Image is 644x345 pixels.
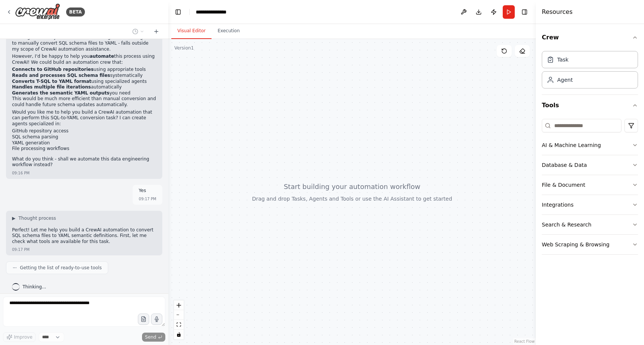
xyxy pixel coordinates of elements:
div: Crew [542,48,638,94]
button: Search & Research [542,215,638,234]
button: Execution [212,23,246,39]
button: Crew [542,27,638,48]
strong: automate [89,54,114,59]
button: Web Scraping & Browsing [542,235,638,254]
button: zoom out [174,310,184,320]
div: Integrations [542,201,573,208]
strong: Reads and processes SQL schema files [12,73,110,78]
div: Task [557,56,568,63]
button: fit view [174,320,184,330]
li: automatically [12,84,156,90]
button: Hide left sidebar [173,7,183,17]
span: Thinking... [23,284,46,290]
div: React Flow controls [174,300,184,339]
a: React Flow attribution [514,339,535,343]
button: zoom in [174,300,184,310]
button: Switch to previous chat [129,27,147,36]
button: AI & Machine Learning [542,135,638,155]
p: Would you like me to help you build a CrewAI automation that can perform this SQL-to-YAML convers... [12,109,156,127]
p: This would be much more efficient than manual conversion and could handle future schema updates a... [12,96,156,108]
div: Agent [557,76,573,84]
div: BETA [66,7,85,16]
li: YAML generation [12,140,156,146]
div: AI & Machine Learning [542,141,601,149]
li: using specialized agents [12,79,156,85]
li: GitHub repository access [12,128,156,134]
strong: Connects to GitHub repositories [12,67,94,72]
p: I'm specifically designed to help with CrewAI automation building. The task you've described - ac... [12,29,156,52]
button: toggle interactivity [174,330,184,339]
p: What do you think - shall we automate this data engineering workflow instead? [12,156,156,168]
p: Yes [139,188,156,194]
strong: Generates the semantic YAML outputs [12,90,109,96]
span: Send [145,334,156,340]
button: Database & Data [542,155,638,175]
button: Integrations [542,195,638,214]
div: Version 1 [174,45,194,51]
li: SQL schema parsing [12,134,156,140]
button: Upload files [138,313,149,325]
button: Hide right sidebar [519,7,530,17]
li: File processing workflows [12,146,156,152]
button: File & Document [542,175,638,195]
li: you need [12,90,156,96]
nav: breadcrumb [196,8,234,16]
button: Send [142,333,165,342]
div: 09:17 PM [12,247,30,252]
div: 09:17 PM [139,196,156,202]
button: Click to speak your automation idea [151,313,162,325]
span: Improve [14,334,32,340]
p: Perfect! Let me help you build a CrewAI automation to convert SQL schema files to YAML semantic d... [12,227,156,245]
strong: Handles multiple file iterations [12,84,91,90]
span: ▶ [12,215,15,221]
button: Start a new chat [150,27,162,36]
button: ▶Thought process [12,215,56,221]
div: Search & Research [542,221,591,228]
button: Visual Editor [171,23,212,39]
img: Logo [15,3,60,20]
h4: Resources [542,7,573,16]
button: Improve [3,332,36,342]
div: 09:16 PM [12,170,30,176]
button: Tools [542,95,638,116]
li: using appropriate tools [12,67,156,73]
div: File & Document [542,181,585,189]
li: systematically [12,73,156,79]
span: Thought process [18,215,56,221]
strong: Converts T-SQL to YAML format [12,79,91,84]
p: However, I'd be happy to help you this process using CrewAI! We could build an automation crew that: [12,54,156,65]
div: Web Scraping & Browsing [542,241,609,248]
div: Database & Data [542,161,587,169]
span: Getting the list of ready-to-use tools [20,265,102,271]
div: Tools [542,116,638,261]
